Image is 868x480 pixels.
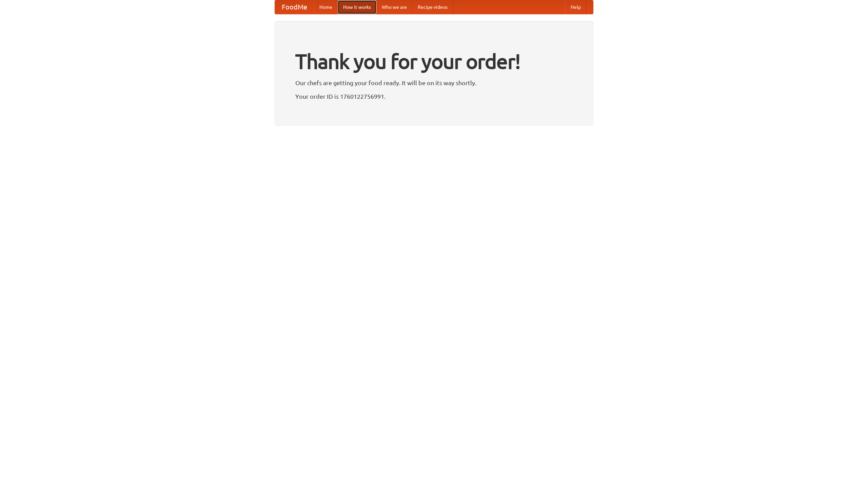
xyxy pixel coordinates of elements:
[295,45,573,78] h1: Thank you for your order!
[275,0,314,14] a: FoodMe
[295,78,573,88] p: Our chefs are getting your food ready. It will be on its way shortly.
[412,0,453,14] a: Recipe videos
[565,0,586,14] a: Help
[338,0,376,14] a: How it works
[314,0,338,14] a: Home
[295,91,573,101] p: Your order ID is 1760122756991.
[376,0,412,14] a: Who we are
